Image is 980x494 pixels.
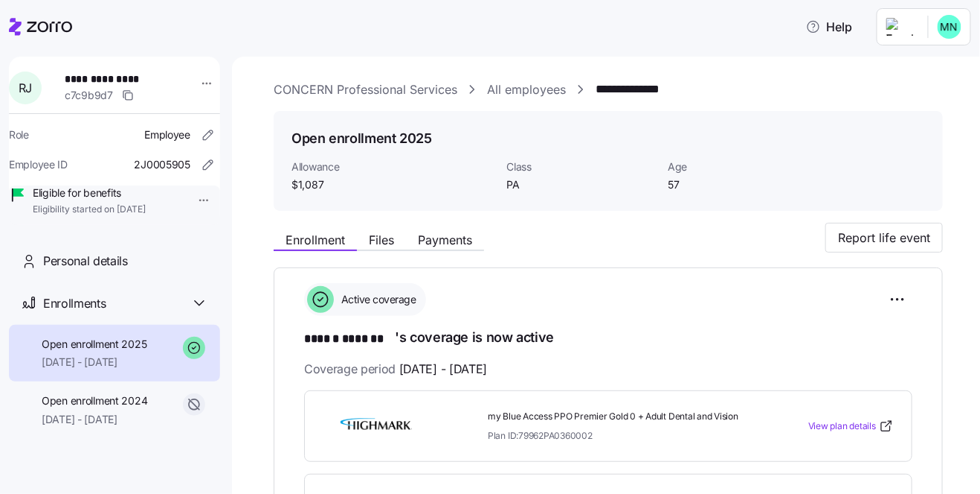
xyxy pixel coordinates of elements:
[42,337,146,352] span: Open enrollment 2025
[43,252,128,270] span: Personal details
[135,157,190,172] span: 2J0005905
[668,177,817,192] span: 57
[9,127,29,142] span: Role
[323,409,430,443] img: Highmark BlueCross BlueShield
[304,328,912,349] h1: 's coverage is now active
[291,129,432,148] h1: Open enrollment 2025
[291,177,494,192] span: $1,087
[42,355,146,370] span: [DATE] - [DATE]
[668,159,817,174] span: Age
[506,159,656,174] span: Class
[418,234,472,246] span: Payments
[337,292,416,307] span: Active coverage
[506,177,656,192] span: PA
[369,234,394,246] span: Files
[806,18,853,36] span: Help
[291,159,494,174] span: Allowance
[304,360,487,379] span: Coverage period
[838,229,930,247] span: Report life event
[33,203,146,216] span: Eligibility started on [DATE]
[399,360,487,379] span: [DATE] - [DATE]
[274,80,457,99] a: CONCERN Professional Services
[808,419,876,434] span: View plan details
[488,429,593,442] span: Plan ID: 79962PA0360002
[808,419,894,434] a: View plan details
[487,80,566,99] a: All employees
[43,294,106,313] span: Enrollments
[488,411,748,423] span: my Blue Access PPO Premier Gold 0 + Adult Dental and Vision
[825,223,943,253] button: Report life event
[938,15,961,39] img: b0ee0d05d7ad5b312d7e0d752ccfd4ca
[9,157,68,172] span: Employee ID
[286,234,345,246] span: Enrollment
[19,82,32,94] span: R J
[886,18,916,36] img: Employer logo
[65,88,113,103] span: c7c9b9d7
[794,12,865,42] button: Help
[33,186,146,200] span: Eligible for benefits
[144,127,190,142] span: Employee
[42,393,147,408] span: Open enrollment 2024
[42,412,147,427] span: [DATE] - [DATE]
